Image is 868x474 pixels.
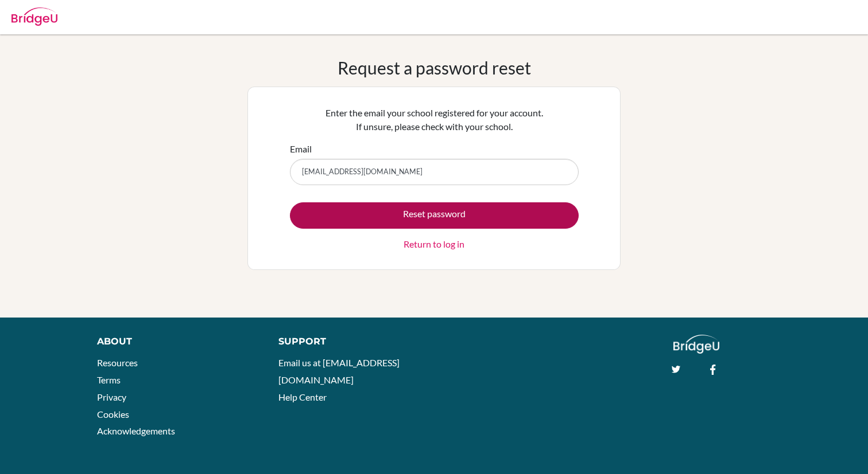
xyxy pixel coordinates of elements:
[97,335,253,348] div: About
[97,374,121,385] a: Terms
[278,391,327,402] a: Help Center
[278,357,400,385] a: Email us at [EMAIL_ADDRESS][DOMAIN_NAME]
[97,391,126,402] a: Privacy
[290,106,579,134] p: Enter the email your school registered for your account. If unsure, please check with your school.
[97,409,129,420] a: Cookies
[278,335,422,348] div: Support
[290,142,312,156] label: Email
[97,357,138,368] a: Resources
[290,202,579,229] button: Reset password
[97,425,175,436] a: Acknowledgements
[11,7,57,26] img: Bridge-U
[404,237,464,251] a: Return to log in
[673,335,720,354] img: logo_white@2x-f4f0deed5e89b7ecb1c2cc34c3e3d731f90f0f143d5ea2071677605dd97b5244.png
[338,57,531,78] h1: Request a password reset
